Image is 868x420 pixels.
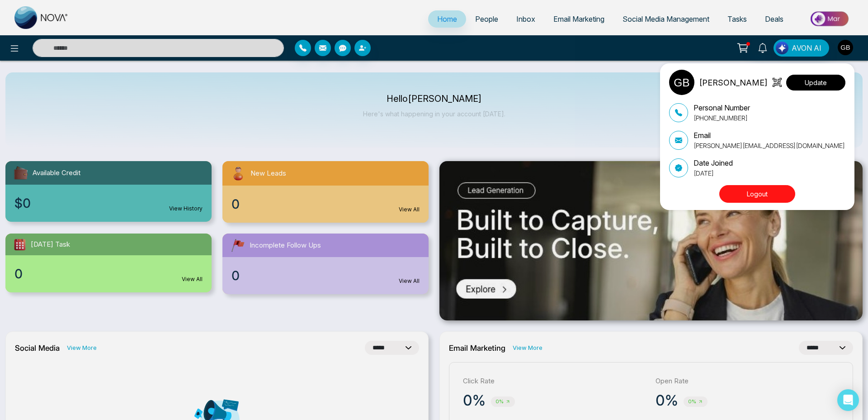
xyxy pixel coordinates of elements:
p: [DATE] [693,168,733,178]
div: Open Intercom Messenger [837,389,859,411]
p: Email [693,130,845,141]
p: [PHONE_NUMBER] [693,113,750,123]
p: [PERSON_NAME][EMAIL_ADDRESS][DOMAIN_NAME] [693,141,845,150]
p: [PERSON_NAME] [699,76,768,89]
button: Update [786,75,845,91]
p: Personal Number [693,102,750,113]
p: Date Joined [693,157,733,168]
button: Logout [719,185,795,203]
